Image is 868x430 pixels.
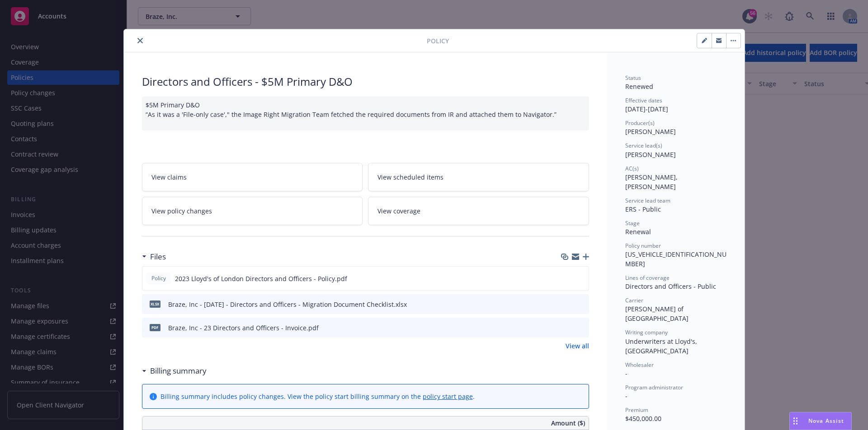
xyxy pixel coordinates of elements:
span: $450,000.00 [625,414,661,423]
a: View policy changes [142,197,363,225]
div: Drag to move [790,412,801,430]
span: Nova Assist [808,417,844,425]
a: View claims [142,163,363,191]
span: Writing company [625,328,668,336]
span: Renewed [625,82,653,91]
button: download file [563,300,570,309]
span: Renewal [625,227,651,236]
span: Effective dates [625,97,662,104]
div: Billing summary includes policy changes. View the policy start billing summary on the . [160,392,475,401]
button: download file [563,323,570,333]
span: pdf [150,324,160,331]
h3: Files [150,251,166,263]
button: preview file [577,274,585,283]
a: View all [566,341,589,351]
span: Policy [150,274,168,282]
span: Status [625,74,641,82]
span: Policy number [625,242,661,250]
button: download file [562,274,570,283]
span: View claims [151,172,187,182]
span: Amount ($) [551,418,585,428]
h3: Billing summary [150,365,207,377]
span: [PERSON_NAME], [PERSON_NAME] [625,173,679,191]
div: Braze, Inc - 23 Directors and Officers - Invoice.pdf [168,323,319,333]
span: Program administrator [625,384,683,391]
div: Billing summary [142,365,207,377]
span: View scheduled items [377,172,443,182]
span: Underwriters at Lloyd's, [GEOGRAPHIC_DATA] [625,337,699,355]
div: Files [142,251,166,263]
a: View coverage [368,197,589,225]
span: [PERSON_NAME] of [GEOGRAPHIC_DATA] [625,305,689,323]
button: Nova Assist [789,412,852,430]
span: View policy changes [151,206,212,216]
span: Wholesaler [625,361,654,369]
span: Stage [625,219,640,227]
span: Premium [625,406,648,414]
span: Lines of coverage [625,274,670,282]
span: [PERSON_NAME] [625,127,676,136]
span: - [625,392,627,400]
button: preview file [577,323,585,333]
span: Carrier [625,296,643,304]
a: View scheduled items [368,163,589,191]
div: Braze, Inc - [DATE] - Directors and Officers - Migration Document Checklist.xlsx [168,300,407,309]
span: Policy [427,36,449,46]
span: 2023 Lloyd's of London Directors and Officers - Policy.pdf [175,274,347,283]
span: [US_VEHICLE_IDENTIFICATION_NUMBER] [625,250,726,268]
span: AC(s) [625,165,639,172]
div: Directors and Officers - $5M Primary D&O [142,74,589,89]
span: [PERSON_NAME] [625,150,676,159]
button: preview file [577,300,585,309]
span: Producer(s) [625,119,655,127]
span: - [625,369,627,378]
span: Directors and Officers - Public [625,282,716,291]
span: ERS - Public [625,205,661,213]
div: [DATE] - [DATE] [625,97,726,114]
span: Service lead(s) [625,142,662,149]
a: policy start page [423,392,473,401]
div: $5M Primary D&O “As it was a 'File-only case'," the Image Right Migration Team fetched the requir... [142,97,589,130]
span: xlsx [150,301,160,307]
button: close [135,35,146,46]
span: Service lead team [625,197,670,204]
span: View coverage [377,206,420,216]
